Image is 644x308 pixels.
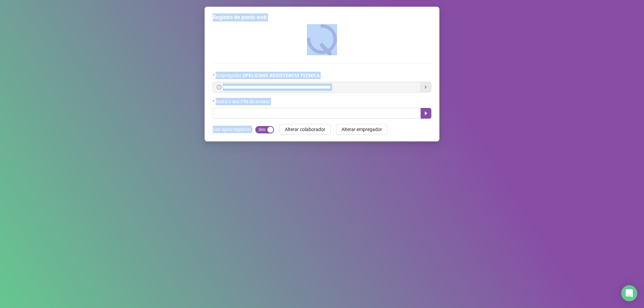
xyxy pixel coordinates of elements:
span: Empregador : [216,72,320,79]
span: caret-right [423,111,429,116]
img: QRPoint [307,24,337,55]
span: Alterar colaborador [285,126,325,133]
div: Registro de ponto web [213,13,431,21]
span: info-circle [217,85,221,89]
label: Insira o seu PIN de acesso [213,98,274,105]
button: Alterar empregador [336,124,387,135]
strong: OPELICANO ASSISTENCIA TECNICA [243,73,320,78]
label: Sair após registrar [213,124,255,135]
button: Alterar colaborador [279,124,331,135]
div: Open Intercom Messenger [621,285,637,301]
span: Alterar empregador [341,126,382,133]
